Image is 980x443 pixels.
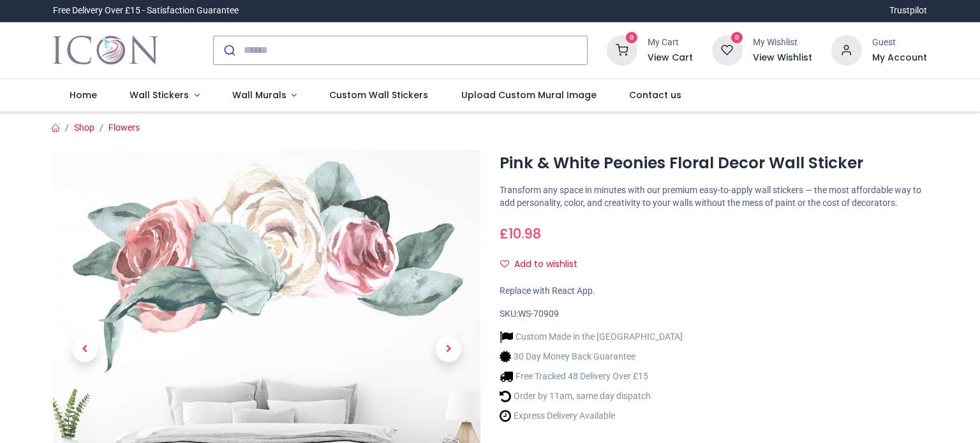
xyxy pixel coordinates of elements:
span: Next [436,337,461,362]
a: Wall Stickers [113,79,216,112]
a: Wall Murals [216,79,313,112]
p: Transform any space in minutes with our premium easy-to-apply wall stickers — the most affordable... [500,184,927,209]
span: 10.98 [509,224,541,243]
li: Order by 11am, same day dispatch [500,389,683,403]
span: Previous [72,337,98,362]
li: 30 Day Money Back Guarantee [500,350,683,363]
a: View Cart [648,52,693,64]
span: £ [500,224,541,243]
img: Icon Wall Stickers [53,33,158,68]
div: My Wishlist [753,36,812,49]
span: Contact us [629,89,681,101]
a: Shop [74,122,94,133]
span: Upload Custom Mural Image [461,89,597,101]
button: Submit [214,36,244,64]
a: My Account [872,52,927,64]
li: Free Tracked 48 Delivery Over £15 [500,370,683,383]
span: Home [70,89,97,101]
a: 0 [607,44,637,54]
span: Custom Wall Stickers [329,89,428,101]
a: 0 [712,44,743,54]
li: Custom Made in the [GEOGRAPHIC_DATA] [500,330,683,344]
button: Add to wishlistAdd to wishlist [500,254,588,275]
div: SKU: [500,308,927,321]
li: Express Delivery Available [500,409,683,423]
a: Logo of Icon Wall Stickers [53,33,158,68]
h1: Pink & White Peonies Floral Decor Wall Sticker [500,152,927,174]
a: View Wishlist [753,52,812,64]
div: Guest [872,36,927,49]
div: Replace with React App. [500,285,927,298]
sup: 0 [731,32,743,44]
div: Free Delivery Over £15 - Satisfaction Guarantee [53,4,239,17]
a: Trustpilot [889,4,927,17]
a: Flowers [108,122,140,133]
span: WS-70909 [518,309,559,319]
sup: 0 [626,32,638,44]
span: Wall Murals [232,89,286,101]
span: Wall Stickers [130,89,189,101]
div: My Cart [648,36,693,49]
i: Add to wishlist [500,259,509,268]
